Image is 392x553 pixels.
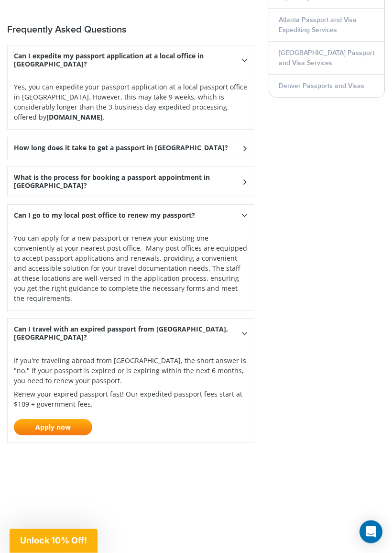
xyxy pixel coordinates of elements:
[14,420,92,436] a: Apply now
[14,233,248,304] p: You can apply for a new passport or renew your existing one conveniently at your nearest post off...
[14,389,248,436] p: Renew your expired passport fast! Our expedited passport fees start at $109 + government fees.
[279,16,357,34] a: Atlanta Passport and Visa Expediting Services
[14,212,195,220] h3: Can I go to my local post office to renew my passport?
[14,144,228,153] h3: How long does it take to get a passport in [GEOGRAPHIC_DATA]?
[46,113,103,122] strong: [DOMAIN_NAME]
[14,82,248,122] p: Yes, you can expedite your passport application at a local passport office in [GEOGRAPHIC_DATA]. ...
[279,82,364,90] a: Denver Passports and Visas
[14,53,241,69] h3: Can I expedite my passport application at a local office in [GEOGRAPHIC_DATA]?
[7,24,254,36] h2: Frequently Asked Questions
[10,529,98,553] div: Unlock 10% Off!
[20,535,87,545] span: Unlock 10% Off!
[279,49,374,67] a: [GEOGRAPHIC_DATA] Passport and Visa Services
[14,326,241,342] h3: Can I travel with an expired passport from [GEOGRAPHIC_DATA], [GEOGRAPHIC_DATA]?
[14,174,241,190] h3: What is the process for booking a passport appointment in [GEOGRAPHIC_DATA]?
[7,451,112,552] iframe: fb:comments Facebook Social Plugin
[14,356,248,386] p: If you're traveling abroad from [GEOGRAPHIC_DATA], the short answer is "no." If your passport is ...
[359,520,382,543] div: Open Intercom Messenger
